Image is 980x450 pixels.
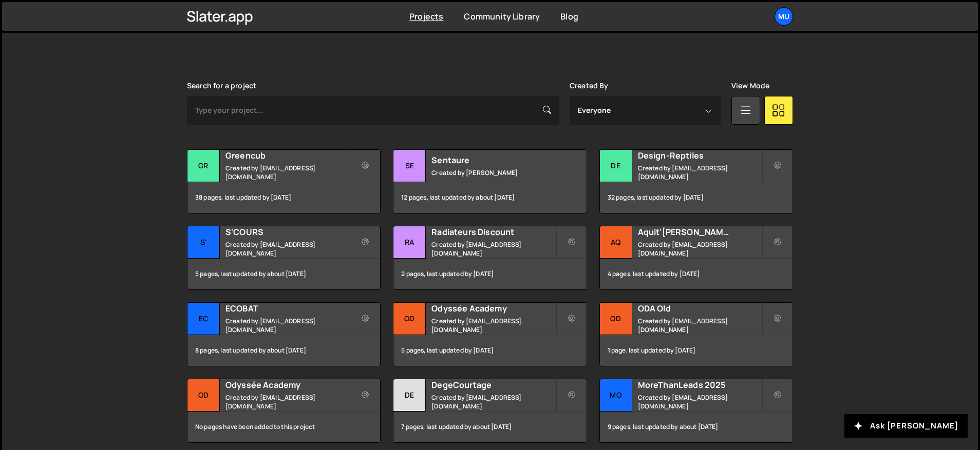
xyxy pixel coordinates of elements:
[393,150,426,182] div: Se
[409,11,443,22] a: Projects
[187,226,381,290] a: S' S'COURS Created by [EMAIL_ADDRESS][DOMAIN_NAME] 5 pages, last updated by about [DATE]
[600,303,632,335] div: OD
[431,154,555,166] h2: Sentaure
[844,414,968,438] button: Ask [PERSON_NAME]
[393,379,426,412] div: De
[775,7,793,26] a: Mu
[187,303,220,335] div: EC
[638,317,762,334] small: Created by [EMAIL_ADDRESS][DOMAIN_NAME]
[187,182,380,213] div: 38 pages, last updated by [DATE]
[393,259,586,289] div: 2 pages, last updated by [DATE]
[599,379,793,443] a: Mo MoreThanLeads 2025 Created by [EMAIL_ADDRESS][DOMAIN_NAME] 9 pages, last updated by about [DATE]
[600,379,632,412] div: Mo
[431,168,555,177] small: Created by [PERSON_NAME]
[600,335,793,366] div: 1 page, last updated by [DATE]
[393,226,426,259] div: Ra
[600,182,793,213] div: 32 pages, last updated by [DATE]
[393,149,587,213] a: Se Sentaure Created by [PERSON_NAME] 12 pages, last updated by about [DATE]
[638,303,762,314] h2: ODA Old
[225,164,349,181] small: Created by [EMAIL_ADDRESS][DOMAIN_NAME]
[599,302,793,366] a: OD ODA Old Created by [EMAIL_ADDRESS][DOMAIN_NAME] 1 page, last updated by [DATE]
[225,303,349,314] h2: ECOBAT
[187,379,220,412] div: Od
[393,379,587,443] a: De DegeCourtage Created by [EMAIL_ADDRESS][DOMAIN_NAME] 7 pages, last updated by about [DATE]
[431,317,555,334] small: Created by [EMAIL_ADDRESS][DOMAIN_NAME]
[599,149,793,213] a: De Design-Reptiles Created by [EMAIL_ADDRESS][DOMAIN_NAME] 32 pages, last updated by [DATE]
[638,379,762,390] h2: MoreThanLeads 2025
[225,150,349,161] h2: Greencub
[638,240,762,258] small: Created by [EMAIL_ADDRESS][DOMAIN_NAME]
[393,412,586,442] div: 7 pages, last updated by about [DATE]
[187,82,256,90] label: Search for a project
[431,379,555,390] h2: DegeCourtage
[187,149,381,213] a: Gr Greencub Created by [EMAIL_ADDRESS][DOMAIN_NAME] 38 pages, last updated by [DATE]
[393,226,587,290] a: Ra Radiateurs Discount Created by [EMAIL_ADDRESS][DOMAIN_NAME] 2 pages, last updated by [DATE]
[187,412,380,442] div: No pages have been added to this project
[638,164,762,181] small: Created by [EMAIL_ADDRESS][DOMAIN_NAME]
[187,226,220,259] div: S'
[393,182,586,213] div: 12 pages, last updated by about [DATE]
[187,259,380,289] div: 5 pages, last updated by about [DATE]
[225,240,349,258] small: Created by [EMAIL_ADDRESS][DOMAIN_NAME]
[431,240,555,258] small: Created by [EMAIL_ADDRESS][DOMAIN_NAME]
[431,303,555,314] h2: Odyssée Academy
[638,393,762,410] small: Created by [EMAIL_ADDRESS][DOMAIN_NAME]
[638,226,762,238] h2: Aquit'[PERSON_NAME]
[187,379,381,443] a: Od Odyssée Academy Created by [EMAIL_ADDRESS][DOMAIN_NAME] No pages have been added to this project
[393,335,586,366] div: 5 pages, last updated by [DATE]
[731,82,769,90] label: View Mode
[560,11,578,22] a: Blog
[570,82,609,90] label: Created By
[431,393,555,410] small: Created by [EMAIL_ADDRESS][DOMAIN_NAME]
[187,96,559,125] input: Type your project...
[600,259,793,289] div: 4 pages, last updated by [DATE]
[187,335,380,366] div: 8 pages, last updated by about [DATE]
[225,226,349,238] h2: S'COURS
[600,412,793,442] div: 9 pages, last updated by about [DATE]
[464,11,540,22] a: Community Library
[600,150,632,182] div: De
[225,317,349,334] small: Created by [EMAIL_ADDRESS][DOMAIN_NAME]
[393,303,426,335] div: Od
[431,226,555,238] h2: Radiateurs Discount
[638,150,762,161] h2: Design-Reptiles
[187,302,381,366] a: EC ECOBAT Created by [EMAIL_ADDRESS][DOMAIN_NAME] 8 pages, last updated by about [DATE]
[599,226,793,290] a: Aq Aquit'[PERSON_NAME] Created by [EMAIL_ADDRESS][DOMAIN_NAME] 4 pages, last updated by [DATE]
[393,302,587,366] a: Od Odyssée Academy Created by [EMAIL_ADDRESS][DOMAIN_NAME] 5 pages, last updated by [DATE]
[600,226,632,259] div: Aq
[225,393,349,410] small: Created by [EMAIL_ADDRESS][DOMAIN_NAME]
[187,150,220,182] div: Gr
[225,379,349,390] h2: Odyssée Academy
